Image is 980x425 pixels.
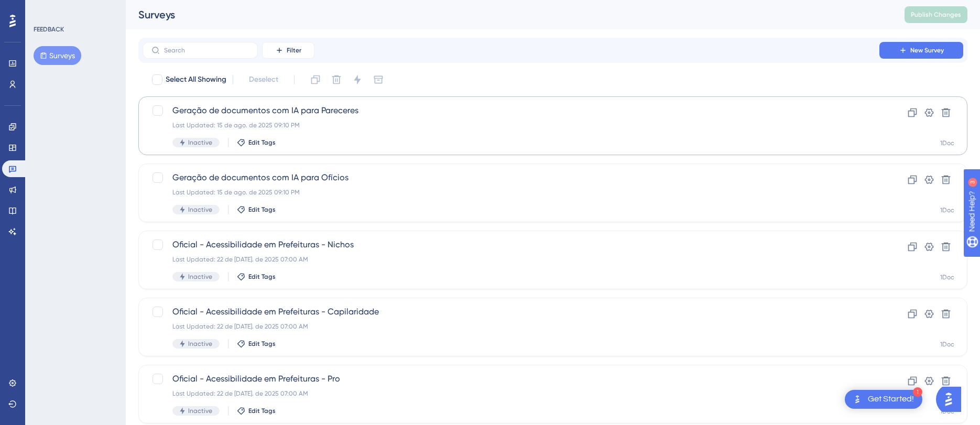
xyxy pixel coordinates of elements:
[172,322,850,331] div: Last Updated: 22 de [DATE]. de 2025 07:00 AM
[172,238,850,251] span: Oficial - Acessibilidade em Prefeituras - Nichos
[188,205,212,214] span: Inactive
[845,390,922,409] div: Open Get Started! checklist, remaining modules: 1
[172,121,850,129] div: Last Updated: 15 de ago. de 2025 09:10 PM
[851,393,864,406] img: launcher-image-alternative-text
[34,46,81,65] button: Surveys
[868,394,914,405] div: Get Started!
[879,42,963,59] button: New Survey
[940,273,954,281] div: 1Doc
[164,47,249,54] input: Search
[248,340,276,348] span: Edit Tags
[910,46,944,55] span: New Survey
[172,306,850,318] span: Oficial - Acessibilidade em Prefeituras - Capilaridade
[940,340,954,348] div: 1Doc
[237,138,276,147] button: Edit Tags
[166,73,226,86] span: Select All Showing
[913,387,922,397] div: 1
[911,10,961,19] span: Publish Changes
[188,273,212,281] span: Inactive
[248,205,276,214] span: Edit Tags
[237,273,276,281] button: Edit Tags
[248,273,276,281] span: Edit Tags
[905,6,967,23] button: Publish Changes
[172,188,850,197] div: Last Updated: 15 de ago. de 2025 09:10 PM
[287,46,301,55] span: Filter
[940,139,954,147] div: 1Doc
[34,25,64,34] div: FEEDBACK
[940,407,954,416] div: 1Doc
[188,340,212,348] span: Inactive
[249,73,278,86] span: Deselect
[73,5,76,14] div: 3
[936,384,967,415] iframe: UserGuiding AI Assistant Launcher
[940,206,954,214] div: 1Doc
[262,42,314,59] button: Filter
[239,70,288,89] button: Deselect
[188,407,212,415] span: Inactive
[248,407,276,415] span: Edit Tags
[25,3,66,15] span: Need Help?
[172,373,850,385] span: Oficial - Acessibilidade em Prefeituras - Pro
[248,138,276,147] span: Edit Tags
[237,407,276,415] button: Edit Tags
[172,255,850,264] div: Last Updated: 22 de [DATE]. de 2025 07:00 AM
[172,171,850,184] span: Geração de documentos com IA para Ofícios
[172,389,850,398] div: Last Updated: 22 de [DATE]. de 2025 07:00 AM
[237,205,276,214] button: Edit Tags
[138,7,878,22] div: Surveys
[237,340,276,348] button: Edit Tags
[172,104,850,117] span: Geração de documentos com IA para Pareceres
[188,138,212,147] span: Inactive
